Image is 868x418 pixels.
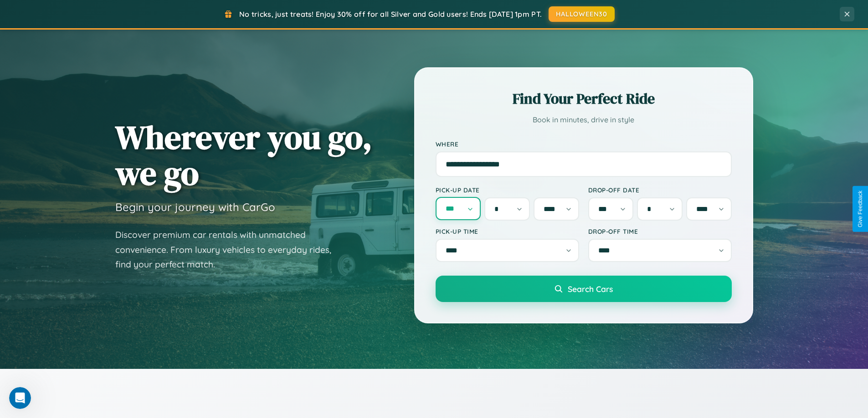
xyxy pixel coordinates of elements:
label: Drop-off Date [588,186,732,194]
label: Pick-up Date [436,186,579,194]
iframe: Intercom live chat [9,387,31,409]
h1: Wherever you go, we go [115,119,372,191]
label: Where [436,140,732,148]
div: Give Feedback [857,191,863,227]
h2: Find Your Perfect Ride [436,89,732,109]
label: Drop-off Time [588,227,732,235]
label: Pick-up Time [436,227,579,235]
button: HALLOWEEN30 [549,6,615,22]
p: Discover premium car rentals with unmatched convenience. From luxury vehicles to everyday rides, ... [115,227,343,272]
h3: Begin your journey with CarGo [115,200,275,214]
span: No tricks, just treats! Enjoy 30% off for all Silver and Gold users! Ends [DATE] 1pm PT. [239,10,542,19]
button: Search Cars [436,276,732,302]
p: Book in minutes, drive in style [436,113,732,126]
span: Search Cars [568,284,613,294]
